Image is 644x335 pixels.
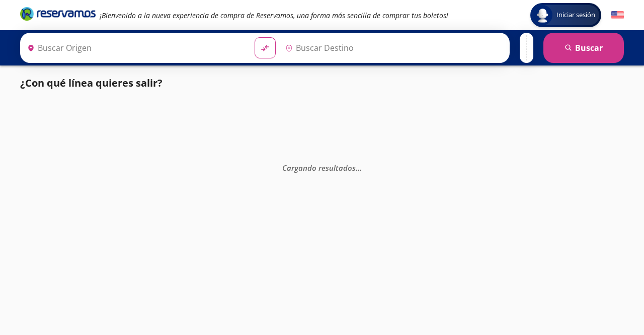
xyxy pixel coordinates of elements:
span: . [358,162,360,172]
span: Iniciar sesión [552,10,599,20]
i: Brand Logo [20,6,96,21]
input: Buscar Origen [23,35,247,60]
button: English [611,9,624,22]
input: Buscar Destino [281,35,505,60]
em: Cargando resultados [282,162,362,172]
p: ¿Con qué línea quieres salir? [20,76,163,91]
span: . [360,162,362,172]
a: Brand Logo [20,6,96,24]
span: . [356,162,358,172]
button: Buscar [543,33,624,63]
em: ¡Bienvenido a la nueva experiencia de compra de Reservamos, una forma más sencilla de comprar tus... [100,11,448,20]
